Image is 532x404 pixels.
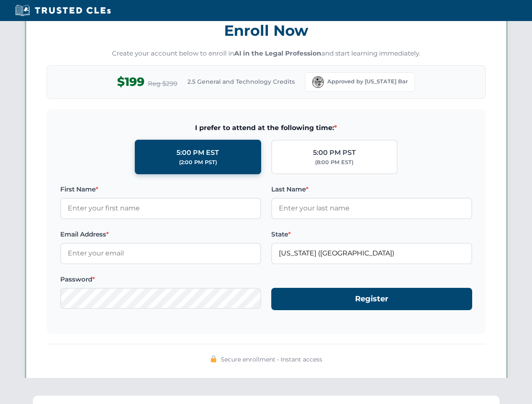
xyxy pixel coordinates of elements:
[60,184,261,194] label: First Name
[312,76,324,88] img: Florida Bar
[210,356,217,362] img: 🔒
[148,79,177,89] span: Reg $299
[271,288,472,310] button: Register
[117,72,144,91] span: $199
[47,49,486,58] p: Create your account below to enroll in and start learning immediately.
[315,158,353,167] div: (8:00 PM EST)
[234,49,321,57] strong: AI in the Legal Profession
[60,122,472,133] span: I prefer to attend at the following time:
[271,184,472,194] label: Last Name
[313,147,356,158] div: 5:00 PM PST
[221,355,322,364] span: Secure enrollment • Instant access
[176,147,219,158] div: 5:00 PM EST
[60,229,261,239] label: Email Address
[271,229,472,239] label: State
[47,17,486,44] h3: Enroll Now
[187,77,295,86] span: 2.5 General and Technology Credits
[271,243,472,264] input: Florida (FL)
[60,243,261,264] input: Enter your email
[60,198,261,219] input: Enter your first name
[327,77,408,86] span: Approved by [US_STATE] Bar
[13,4,113,17] img: Trusted CLEs
[179,158,217,167] div: (2:00 PM PST)
[271,198,472,219] input: Enter your last name
[60,274,261,284] label: Password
